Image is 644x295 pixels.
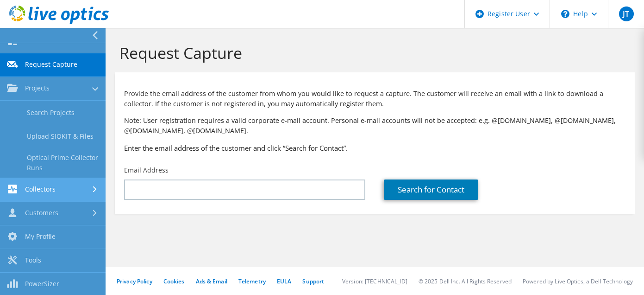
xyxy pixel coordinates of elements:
a: Support [302,277,324,285]
span: JT [619,6,634,21]
h1: Request Capture [119,43,625,63]
h3: Enter the email address of the customer and click “Search for Contact”. [124,143,625,153]
a: Ads & Email [196,277,227,285]
li: Powered by Live Optics, a Dell Technology [523,277,633,285]
svg: \n [561,10,569,18]
li: Version: [TECHNICAL_ID] [342,277,407,285]
a: EULA [277,277,291,285]
a: Search for Contact [384,180,478,200]
a: Privacy Policy [117,277,152,285]
p: Note: User registration requires a valid corporate e-mail account. Personal e-mail accounts will ... [124,115,625,136]
label: Email Address [124,166,169,175]
a: Telemetry [238,277,266,285]
p: Provide the email address of the customer from whom you would like to request a capture. The cust... [124,89,625,109]
li: © 2025 Dell Inc. All Rights Reserved [419,277,512,285]
a: Cookies [163,277,185,285]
